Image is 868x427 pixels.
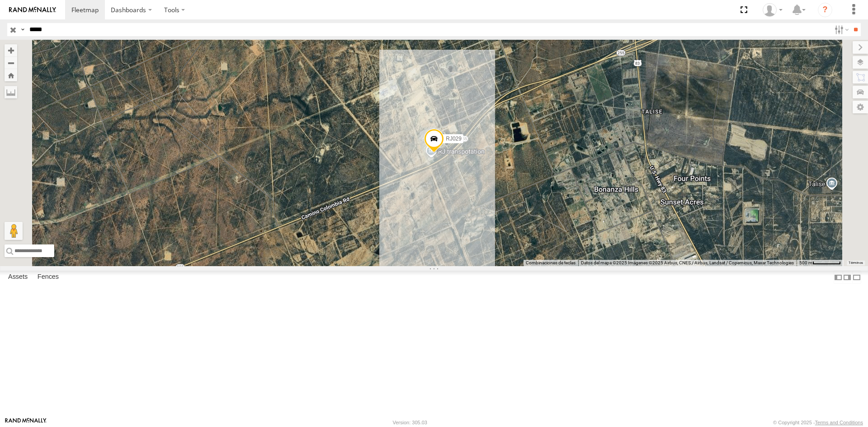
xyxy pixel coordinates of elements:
[852,271,861,284] label: Hide Summary Table
[797,260,844,266] button: Escala del mapa: 500 m por 59 píxeles
[5,222,23,240] button: Arrastra al hombrecito al mapa para abrir Street View
[581,260,794,265] span: Datos del mapa ©2025 Imágenes ©2025 Airbus, CNES / Airbus, Landsat / Copernicus, Maxar Technologies
[9,7,56,13] img: rand-logo.svg
[853,101,868,113] label: Map Settings
[393,420,427,425] div: Version: 305.03
[818,3,832,17] i: ?
[446,135,462,141] span: RJ029
[5,69,17,81] button: Zoom Home
[831,23,850,36] label: Search Filter Options
[834,271,843,284] label: Dock Summary Table to the Left
[773,420,863,425] div: © Copyright 2025 -
[4,271,32,284] label: Assets
[19,23,26,36] label: Search Query
[5,418,47,427] a: Visit our Website
[5,56,17,69] button: Zoom out
[759,3,786,17] div: Pablo Ruiz
[5,44,17,56] button: Zoom in
[526,260,576,266] button: Combinaciones de teclas
[849,261,863,265] a: Términos
[843,271,852,284] label: Dock Summary Table to the Right
[815,420,863,425] a: Terms and Conditions
[799,260,812,265] span: 500 m
[5,86,17,99] label: Measure
[33,271,63,284] label: Fences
